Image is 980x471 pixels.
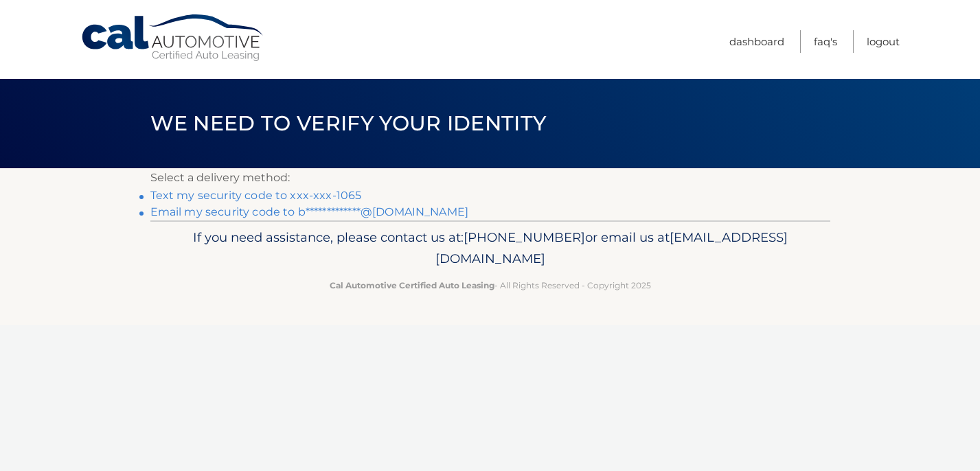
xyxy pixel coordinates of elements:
a: Text my security code to xxx-xxx-1065 [150,189,362,202]
strong: Cal Automotive Certified Auto Leasing [330,280,494,290]
p: If you need assistance, please contact us at: or email us at [159,227,821,271]
a: Logout [867,30,900,53]
a: FAQ's [814,30,837,53]
a: Cal Automotive [80,14,266,62]
p: Select a delivery method: [150,168,830,187]
span: We need to verify your identity [150,111,547,136]
p: - All Rights Reserved - Copyright 2025 [159,278,821,292]
a: Dashboard [729,30,784,53]
span: [PHONE_NUMBER] [464,229,585,245]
